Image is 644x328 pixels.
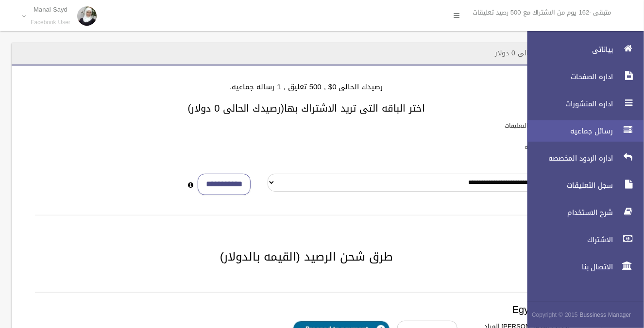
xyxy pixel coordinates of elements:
a: اداره المنشورات [519,93,644,115]
a: رسائل جماعيه [519,120,644,142]
p: Manal Sayd [31,6,70,13]
label: باقات الرسائل الجماعيه [525,142,581,152]
span: سجل التعليقات [519,180,616,190]
strong: Bussiness Manager [580,310,631,320]
a: شرح الاستخدام [519,202,644,223]
span: Copyright © 2015 [532,310,578,320]
h3: اختر الباقه التى تريد الاشتراك بها(رصيدك الحالى 0 دولار) [23,103,590,114]
label: باقات الرد الالى على التعليقات [505,120,581,131]
small: Facebook User [31,19,70,26]
header: الاشتراك - رصيدك الحالى 0 دولار [484,44,601,63]
a: اداره الصفحات [519,66,644,87]
h4: رصيدك الحالى 0$ , 500 تعليق , 1 رساله جماعيه. [23,83,590,91]
span: اداره الصفحات [519,72,616,82]
span: الاتصال بنا [519,262,616,272]
a: اداره الردود المخصصه [519,148,644,169]
h3: Egypt payment [35,304,578,315]
span: اداره الردود المخصصه [519,153,616,163]
span: اداره المنشورات [519,99,616,109]
a: الاشتراك [519,229,644,250]
span: بياناتى [519,45,616,54]
a: الاتصال بنا [519,256,644,278]
span: رسائل جماعيه [519,126,616,136]
span: شرح الاستخدام [519,208,616,217]
a: بياناتى [519,39,644,60]
a: سجل التعليقات [519,175,644,196]
h2: طرق شحن الرصيد (القيمه بالدولار) [23,250,590,263]
span: الاشتراك [519,235,616,245]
